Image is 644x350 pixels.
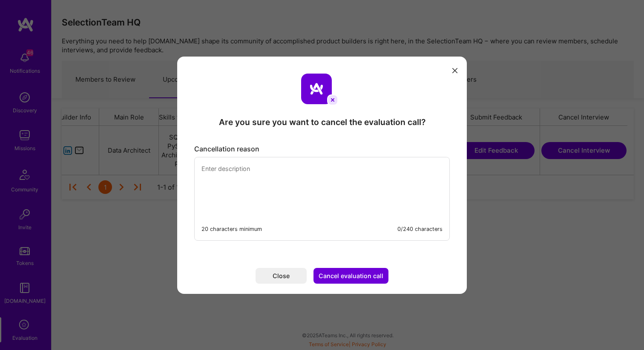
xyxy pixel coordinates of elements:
div: 0/240 characters [397,225,443,233]
button: Close [256,268,307,284]
div: Cancellation reason [194,145,450,154]
div: Are you sure you want to cancel the evaluation call? [219,117,425,128]
img: aTeam logo [301,74,332,104]
button: Cancel evaluation call [313,268,388,284]
div: modal [177,57,467,294]
i: icon Close [452,68,457,73]
div: 20 characters minimum [201,225,262,233]
img: cancel icon [327,94,338,105]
